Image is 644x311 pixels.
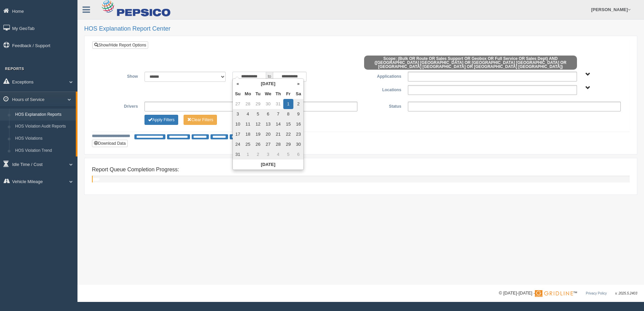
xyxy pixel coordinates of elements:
[84,26,637,32] h2: HOS Explanation Report Center
[253,99,263,109] td: 29
[263,119,273,129] td: 13
[233,129,243,139] td: 17
[97,102,141,110] label: Drivers
[253,149,263,160] td: 2
[283,129,293,139] td: 22
[233,89,243,99] th: Su
[243,149,253,160] td: 1
[184,115,217,125] button: Change Filter Options
[273,109,283,119] td: 7
[12,133,76,145] a: HOS Violations
[144,115,178,125] button: Change Filter Options
[233,79,243,89] th: «
[273,139,283,149] td: 28
[361,72,405,80] label: Applications
[263,139,273,149] td: 27
[266,72,273,82] span: to
[243,129,253,139] td: 18
[263,149,273,160] td: 3
[253,129,263,139] td: 19
[253,119,263,129] td: 12
[92,41,148,49] a: Show/Hide Report Options
[233,109,243,119] td: 3
[273,119,283,129] td: 14
[243,109,253,119] td: 4
[293,99,303,109] td: 2
[293,79,303,89] th: »
[97,72,141,80] label: Show
[293,119,303,129] td: 16
[273,89,283,99] th: Th
[293,149,303,160] td: 6
[263,109,273,119] td: 6
[293,109,303,119] td: 9
[293,129,303,139] td: 23
[243,89,253,99] th: Mo
[243,79,293,89] th: [DATE]
[273,149,283,160] td: 4
[283,109,293,119] td: 8
[535,290,573,297] img: Gridline
[253,109,263,119] td: 5
[233,149,243,160] td: 31
[12,109,76,121] a: HOS Explanation Reports
[615,291,637,295] span: v. 2025.5.2403
[92,167,630,173] h4: Report Queue Completion Progress:
[243,99,253,109] td: 28
[283,139,293,149] td: 29
[586,291,607,295] a: Privacy Policy
[364,56,577,70] span: Scope: (Bulk OR Route OR Sales Support OR Geobox OR Full Service OR Sales Dept) AND ([GEOGRAPHIC_...
[233,99,243,109] td: 27
[293,89,303,99] th: Sa
[283,149,293,160] td: 5
[263,129,273,139] td: 20
[293,139,303,149] td: 30
[273,99,283,109] td: 31
[499,290,637,297] div: © [DATE]-[DATE] - ™
[92,140,128,147] button: Download Data
[243,119,253,129] td: 11
[253,89,263,99] th: Tu
[273,129,283,139] td: 21
[361,85,405,93] label: Locations
[12,120,76,133] a: HOS Violation Audit Reports
[253,139,263,149] td: 26
[233,119,243,129] td: 10
[233,139,243,149] td: 24
[243,139,253,149] td: 25
[283,99,293,109] td: 1
[12,145,76,157] a: HOS Violation Trend
[283,119,293,129] td: 15
[263,99,273,109] td: 30
[233,160,303,170] th: [DATE]
[263,89,273,99] th: We
[361,102,405,110] label: Status
[283,89,293,99] th: Fr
